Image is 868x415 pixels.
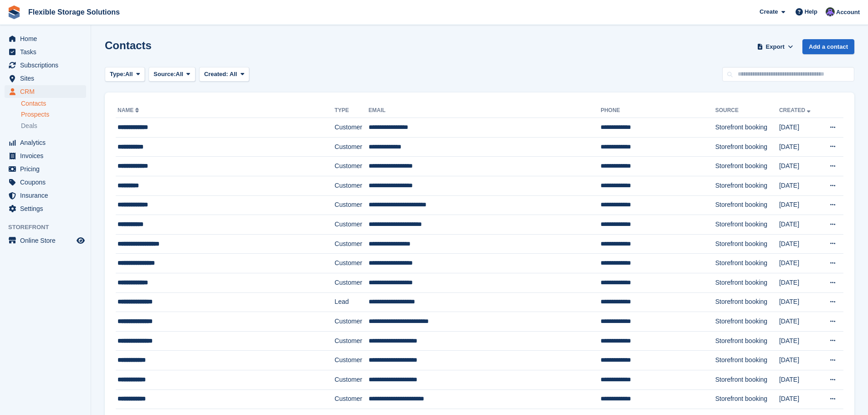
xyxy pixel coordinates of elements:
[715,351,779,370] td: Storefront booking
[334,157,368,176] td: Customer
[715,103,779,118] th: Source
[779,195,820,215] td: [DATE]
[5,72,86,85] a: menu
[5,32,86,45] a: menu
[715,157,779,176] td: Storefront booking
[118,107,141,113] a: Name
[21,110,86,119] a: Prospects
[5,59,86,72] a: menu
[176,70,184,79] span: All
[5,163,86,175] a: menu
[760,7,778,16] span: Create
[125,70,133,79] span: All
[21,99,86,108] a: Contacts
[334,351,368,370] td: Customer
[715,254,779,273] td: Storefront booking
[334,312,368,332] td: Customer
[715,312,779,332] td: Storefront booking
[779,331,820,351] td: [DATE]
[105,67,145,82] button: Type: All
[779,137,820,157] td: [DATE]
[5,189,86,202] a: menu
[779,351,820,370] td: [DATE]
[75,235,86,246] a: Preview store
[5,46,86,58] a: menu
[8,223,91,232] span: Storefront
[5,85,86,98] a: menu
[105,39,152,51] h1: Contacts
[20,176,75,189] span: Coupons
[715,137,779,157] td: Storefront booking
[110,70,125,79] span: Type:
[779,389,820,409] td: [DATE]
[20,85,75,98] span: CRM
[715,176,779,195] td: Storefront booking
[779,312,820,332] td: [DATE]
[20,234,75,247] span: Online Store
[25,5,123,20] a: Flexible Storage Solutions
[5,176,86,189] a: menu
[5,234,86,247] a: menu
[334,234,368,254] td: Customer
[715,118,779,138] td: Storefront booking
[7,5,21,19] img: stora-icon-8386f47178a22dfd0bd8f6a31ec36ba5ce8667c1dd55bd0f319d3a0aa187defe.svg
[715,234,779,254] td: Storefront booking
[369,103,601,118] th: Email
[779,273,820,292] td: [DATE]
[715,195,779,215] td: Storefront booking
[20,32,75,45] span: Home
[334,195,368,215] td: Customer
[805,7,817,16] span: Help
[334,331,368,351] td: Customer
[334,118,368,138] td: Customer
[334,103,368,118] th: Type
[779,118,820,138] td: [DATE]
[199,67,249,82] button: Created: All
[334,370,368,389] td: Customer
[715,389,779,409] td: Storefront booking
[779,234,820,254] td: [DATE]
[334,137,368,157] td: Customer
[802,39,854,54] a: Add a contact
[779,107,812,113] a: Created
[21,121,86,131] a: Deals
[766,42,785,51] span: Export
[21,122,37,130] span: Deals
[5,136,86,149] a: menu
[601,103,715,118] th: Phone
[779,157,820,176] td: [DATE]
[334,273,368,292] td: Customer
[779,176,820,195] td: [DATE]
[779,292,820,312] td: [DATE]
[21,110,49,119] span: Prospects
[715,370,779,389] td: Storefront booking
[334,176,368,195] td: Customer
[334,389,368,409] td: Customer
[836,8,860,17] span: Account
[154,70,175,79] span: Source:
[20,59,75,72] span: Subscriptions
[334,292,368,312] td: Lead
[334,254,368,273] td: Customer
[715,331,779,351] td: Storefront booking
[779,215,820,235] td: [DATE]
[20,72,75,85] span: Sites
[20,46,75,58] span: Tasks
[779,370,820,389] td: [DATE]
[755,39,795,54] button: Export
[20,189,75,202] span: Insurance
[20,149,75,162] span: Invoices
[715,292,779,312] td: Storefront booking
[715,215,779,235] td: Storefront booking
[715,273,779,292] td: Storefront booking
[334,215,368,235] td: Customer
[779,254,820,273] td: [DATE]
[20,202,75,215] span: Settings
[204,71,228,77] span: Created:
[149,67,195,82] button: Source: All
[20,136,75,149] span: Analytics
[230,71,237,77] span: All
[5,202,86,215] a: menu
[20,163,75,175] span: Pricing
[5,149,86,162] a: menu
